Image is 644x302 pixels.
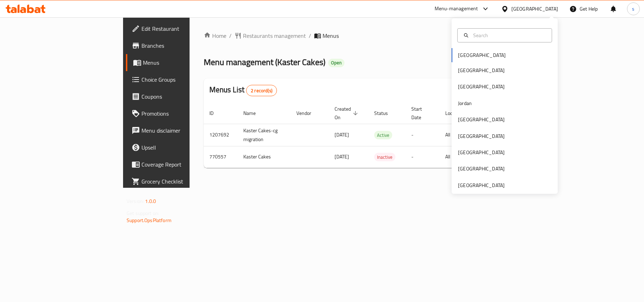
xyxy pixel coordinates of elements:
td: - [406,146,440,168]
span: Inactive [374,153,395,161]
div: [GEOGRAPHIC_DATA] [458,116,505,123]
span: Menus [143,58,225,67]
span: 1.0.0 [145,197,156,206]
span: Choice Groups [141,75,225,84]
span: Menu disclaimer [141,126,225,135]
div: [GEOGRAPHIC_DATA] [458,66,505,74]
a: Grocery Checklist [126,173,231,190]
a: Coverage Report [126,156,231,173]
td: - [406,124,440,146]
span: Coverage Report [141,160,225,169]
a: Choice Groups [126,71,231,88]
span: s [632,5,634,13]
span: Start Date [411,105,431,122]
span: Upsell [141,143,225,152]
div: [GEOGRAPHIC_DATA] [458,165,505,173]
a: Promotions [126,105,231,122]
span: Grocery Checklist [141,177,225,186]
span: 2 record(s) [246,87,277,94]
table: enhanced table [204,103,555,168]
a: Edit Restaurant [126,20,231,37]
li: / [309,31,311,40]
div: [GEOGRAPHIC_DATA] [458,83,505,91]
a: Menu disclaimer [126,122,231,139]
a: Menus [126,54,231,71]
td: All [440,146,476,168]
td: Kaster Cakes-cg migration [238,124,291,146]
h2: Menus List [209,85,277,96]
span: Promotions [141,109,225,118]
span: [DATE] [335,130,349,139]
a: Restaurants management [234,31,306,40]
input: Search [470,31,547,39]
span: Open [328,60,344,66]
span: Get support on: [127,209,159,218]
span: Menu management ( Kaster Cakes ) [204,54,325,70]
span: Vendor [296,109,320,117]
div: [GEOGRAPHIC_DATA] [458,149,505,156]
span: Locale [445,109,468,117]
span: Status [374,109,397,117]
div: [GEOGRAPHIC_DATA] [458,132,505,140]
div: Inactive [374,153,395,161]
nav: breadcrumb [204,31,507,40]
span: ID [209,109,223,117]
td: All [440,124,476,146]
span: Version: [127,197,144,206]
span: Branches [141,41,225,50]
div: Open [328,59,344,67]
td: Kaster Cakes [238,146,291,168]
a: Branches [126,37,231,54]
div: Total records count [246,85,277,96]
span: Menus [323,31,339,40]
div: [GEOGRAPHIC_DATA] [511,5,558,13]
span: Active [374,131,392,139]
div: Jordan [458,99,472,107]
div: [GEOGRAPHIC_DATA] [458,181,505,189]
a: Coupons [126,88,231,105]
span: Coupons [141,92,225,101]
a: Support.OpsPlatform [127,216,172,225]
a: Upsell [126,139,231,156]
span: Edit Restaurant [141,24,225,33]
span: Created On [335,105,360,122]
span: Restaurants management [243,31,306,40]
span: Name [243,109,265,117]
span: [DATE] [335,152,349,161]
div: Menu-management [435,5,478,13]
